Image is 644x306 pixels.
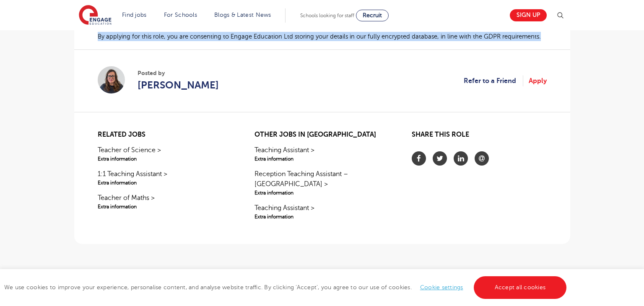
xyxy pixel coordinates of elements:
span: By applying for this role, you are consenting to Engage Education Ltd storing your details in our... [98,33,541,40]
a: Apply [529,75,547,86]
a: Teaching Assistant >Extra information [254,145,389,163]
a: [PERSON_NAME] [138,78,219,93]
a: Sign up [510,9,547,21]
a: Accept all cookies [474,276,567,299]
a: Reception Teaching Assistant – [GEOGRAPHIC_DATA] >Extra information [254,169,389,197]
h2: Share this role [412,131,546,143]
a: Cookie settings [420,284,463,290]
a: Teaching Assistant >Extra information [254,203,389,220]
h2: Other jobs in [GEOGRAPHIC_DATA] [254,131,389,139]
span: Extra information [98,179,232,187]
span: Extra information [254,213,389,220]
span: We use cookies to improve your experience, personalise content, and analyse website traffic. By c... [4,284,569,290]
a: Find jobs [122,12,147,18]
a: Recruit [356,10,389,21]
span: Posted by [138,69,219,78]
span: Extra information [254,155,389,163]
a: Refer to a Friend [464,75,523,86]
h2: Related jobs [98,131,232,139]
a: Blogs & Latest News [214,12,271,18]
img: Engage Education [79,5,112,26]
span: Schools looking for staff [300,13,354,18]
a: For Schools [164,12,197,18]
a: Teacher of Science >Extra information [98,145,232,163]
span: Extra information [254,189,389,197]
span: Extra information [98,203,232,210]
a: 1:1 Teaching Assistant >Extra information [98,169,232,187]
span: Recruit [363,12,382,18]
span: Extra information [98,155,232,163]
a: Teacher of Maths >Extra information [98,193,232,210]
